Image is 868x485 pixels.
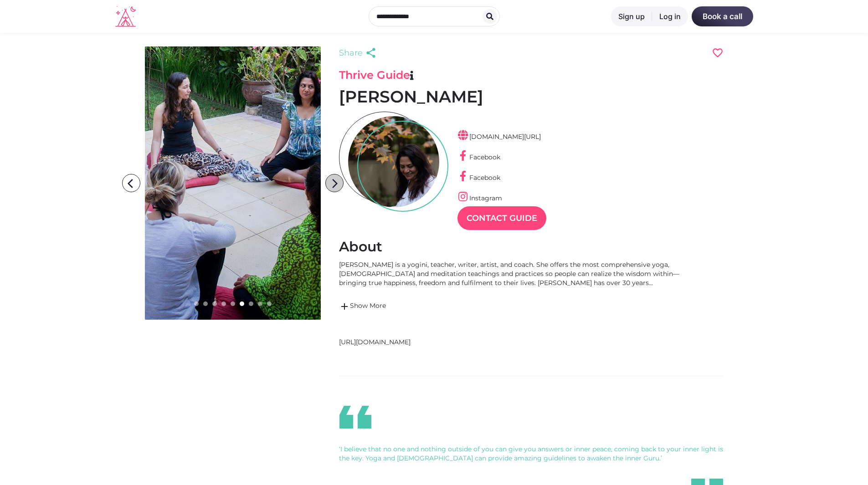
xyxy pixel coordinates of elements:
a: Facebook [457,174,500,182]
a: addShow More [339,301,694,312]
h1: [PERSON_NAME] [339,87,724,107]
a: Facebook [457,153,500,161]
a: Log in [652,6,688,26]
h2: About [339,238,724,255]
i: format_quote [328,403,383,431]
i: arrow_back_ios [124,174,142,193]
div: [URL][DOMAIN_NAME] [339,337,612,347]
a: Contact Guide [457,206,546,230]
a: Instagram [457,194,502,202]
a: Share [339,46,379,59]
div: [PERSON_NAME] is a yogini, teacher, writer, artist, and coach. She offers the most comprehensive ... [339,260,694,287]
a: Sign up [611,6,652,26]
h3: Thrive Guide [339,68,724,82]
span: Share [339,46,363,59]
a: [DOMAIN_NAME][URL] [457,133,541,141]
i: arrow_forward_ios [326,174,344,193]
a: Book a call [692,6,753,26]
div: ‘I believe that no one and nothing outside of you can give you answers or inner peace, coming bac... [339,444,724,463]
span: add [339,301,350,312]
